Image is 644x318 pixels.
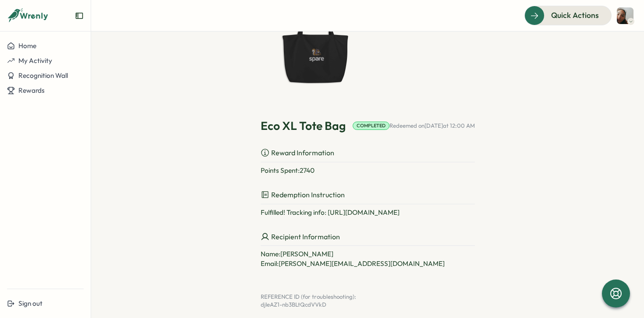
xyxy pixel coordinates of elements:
[617,7,633,24] img: Sofia Fajardo
[551,10,599,21] span: Quick Actions
[261,293,475,308] p: REFERENCE ID (for troubleshooting): djIeAZ1-nb3BLtQcdVVkD
[18,42,36,50] span: Home
[261,259,475,269] p: Email: [PERSON_NAME][EMAIL_ADDRESS][DOMAIN_NAME]
[261,249,475,259] p: Name: [PERSON_NAME]
[261,231,475,246] p: Recipient Information
[353,122,389,130] div: Completed
[75,11,84,20] button: Expand sidebar
[18,71,68,80] span: Recognition Wall
[261,189,475,204] p: Redemption Instruction
[261,118,346,133] p: Eco XL Tote Bag
[261,208,475,217] div: Fulfilled! Tracking info: [URL][DOMAIN_NAME]
[261,147,475,162] p: Reward Information
[18,299,42,308] span: Sign out
[18,86,45,94] span: Rewards
[261,166,475,175] p: Points Spent: 2740
[524,6,612,25] button: Quick Actions
[18,56,52,65] span: My Activity
[389,122,475,130] p: Redeemed on [DATE] at 12:00 AM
